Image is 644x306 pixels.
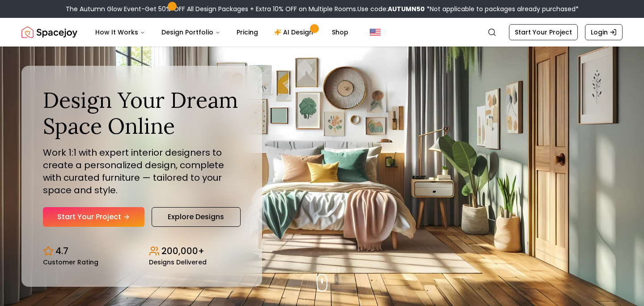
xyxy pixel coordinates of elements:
span: Use code: [357,4,425,13]
nav: Main [88,23,356,41]
h1: Design Your Dream Space Online [43,87,241,139]
small: Designs Delivered [149,259,207,265]
p: 4.7 [55,245,68,257]
a: Login [585,24,623,40]
a: Explore Designs [152,207,241,227]
a: Pricing [229,23,265,41]
nav: Global [21,18,623,47]
small: Customer Rating [43,259,98,265]
a: Start Your Project [509,24,578,40]
a: Start Your Project [43,207,144,227]
img: United States [370,27,381,38]
a: Spacejoy [21,23,77,41]
img: Spacejoy Logo [21,23,77,41]
button: How It Works [88,23,153,41]
button: Design Portfolio [154,23,228,41]
a: AI Design [267,23,323,41]
div: The Autumn Glow Event-Get 50% OFF All Design Packages + Extra 10% OFF on Multiple Rooms. [66,4,579,13]
p: 200,000+ [161,245,204,257]
p: Work 1:1 with expert interior designers to create a personalized design, complete with curated fu... [43,146,241,196]
div: Design stats [43,238,241,265]
a: Shop [325,23,356,41]
b: AUTUMN50 [388,4,425,13]
span: *Not applicable to packages already purchased* [425,4,579,13]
